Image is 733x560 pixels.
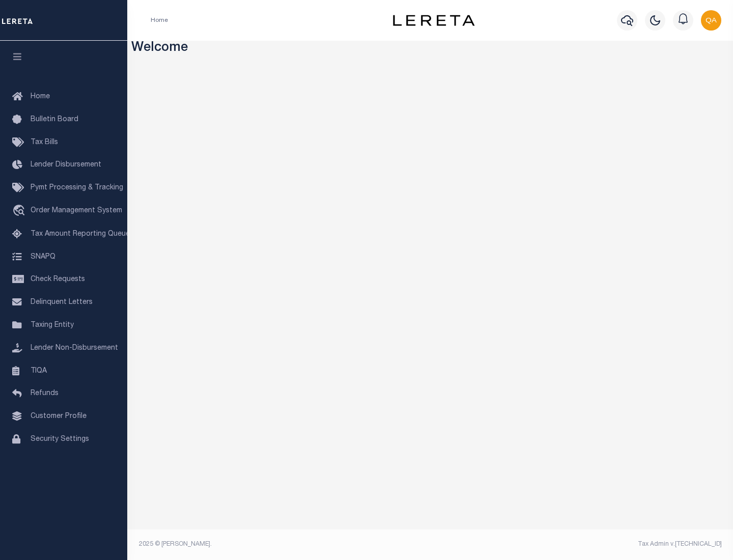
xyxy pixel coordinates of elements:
li: Home [151,16,168,25]
span: TIQA [31,367,47,374]
span: Home [31,93,50,100]
span: Taxing Entity [31,322,74,329]
span: Lender Disbursement [31,161,101,169]
i: travel_explore [12,205,29,218]
span: Refunds [31,390,59,397]
span: Delinquent Letters [31,299,93,306]
span: Order Management System [31,207,122,214]
h3: Welcome [131,41,729,57]
span: Check Requests [31,276,85,283]
span: Customer Profile [31,413,87,420]
img: svg+xml;base64,PHN2ZyB4bWxucz0iaHR0cDovL3d3dy53My5vcmcvMjAwMC9zdmciIHBvaW50ZXItZXZlbnRzPSJub25lIi... [701,10,721,31]
div: 2025 © [PERSON_NAME]. [131,540,431,549]
div: Tax Admin v.[TECHNICAL_ID] [438,540,722,549]
span: Lender Non-Disbursement [31,345,118,352]
span: SNAPQ [31,253,55,260]
span: Security Settings [31,436,89,443]
span: Pymt Processing & Tracking [31,184,123,191]
span: Tax Amount Reporting Queue [31,231,130,238]
img: logo-dark.svg [393,15,474,26]
span: Bulletin Board [31,116,78,123]
span: Tax Bills [31,139,58,146]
